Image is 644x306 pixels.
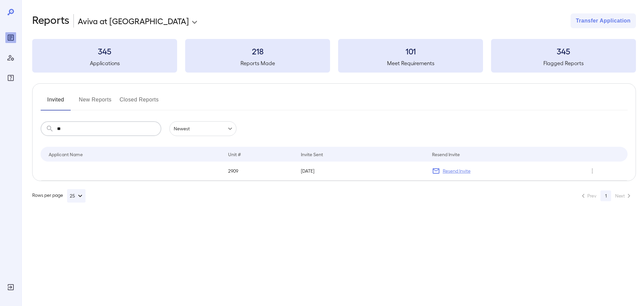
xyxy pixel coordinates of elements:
div: Log Out [5,282,16,293]
h2: Reports [32,13,69,28]
summary: 345Applications218Reports Made101Meet Requirements345Flagged Reports [32,39,636,73]
p: Aviva at [GEOGRAPHIC_DATA] [78,15,189,26]
div: Applicant Name [49,150,83,158]
div: Manage Users [5,52,16,63]
button: Invited [41,94,71,111]
button: Transfer Application [571,13,636,28]
button: page 1 [600,190,611,201]
button: 25 [67,189,86,203]
h3: 345 [32,46,177,56]
button: New Reports [79,94,112,111]
div: Invite Sent [301,150,323,158]
h5: Reports Made [185,59,330,67]
div: FAQ [5,73,16,83]
div: Rows per page [32,189,86,203]
nav: pagination navigation [576,190,636,201]
button: Closed Reports [120,94,159,111]
h3: 345 [491,46,636,56]
div: Unit # [228,150,241,158]
h3: 218 [185,46,330,56]
td: 2909 [223,162,296,181]
div: Newest [169,121,236,136]
h5: Meet Requirements [338,59,483,67]
button: Row Actions [587,166,598,176]
td: [DATE] [296,162,427,181]
p: Resend Invite [443,168,471,174]
div: Reports [5,32,16,43]
h5: Flagged Reports [491,59,636,67]
h3: 101 [338,46,483,56]
h5: Applications [32,59,177,67]
div: Resend Invite [432,150,460,158]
